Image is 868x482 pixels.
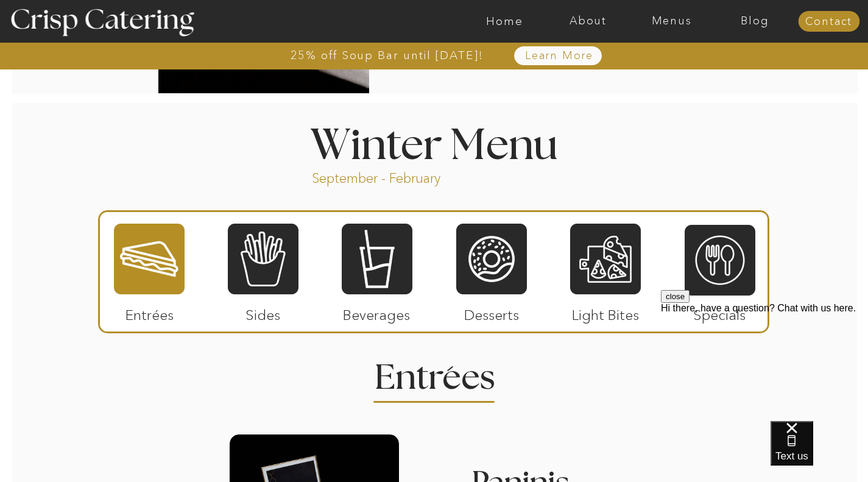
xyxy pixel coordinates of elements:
a: 25% off Soup Bar until [DATE]! [247,49,528,62]
a: Menus [630,15,713,27]
p: Desserts [451,294,532,330]
a: Home [463,15,546,27]
a: About [546,15,630,27]
h1: Winter Menu [265,125,604,161]
p: September - February [312,169,479,183]
p: Entrées [109,294,190,330]
h2: Entrees [375,361,494,385]
iframe: podium webchat widget bubble [771,421,868,482]
a: Contact [798,16,859,28]
a: Blog [713,15,797,27]
iframe: podium webchat widget prompt [661,290,868,436]
p: Light Bites [565,294,646,330]
p: Beverages [336,294,417,330]
p: Sides [222,294,303,330]
a: Learn More [497,50,622,62]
